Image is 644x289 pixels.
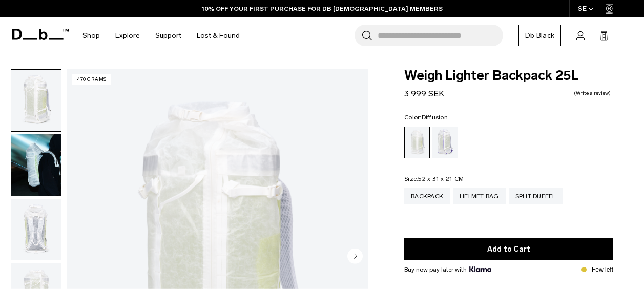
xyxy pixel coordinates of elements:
a: Aurora [432,127,458,158]
span: Buy now pay later with [404,265,491,274]
a: Lost & Found [197,17,240,54]
a: Db Black [518,25,561,46]
img: Weigh Lighter Backpack 25L Diffusion [11,134,61,196]
legend: Color: [404,114,448,120]
a: 10% OFF YOUR FIRST PURCHASE FOR DB [DEMOGRAPHIC_DATA] MEMBERS [202,4,443,13]
button: Weigh Lighter Backpack 25L Diffusion [11,134,61,196]
img: {"height" => 20, "alt" => "Klarna"} [469,266,491,272]
span: 52 x 31 x 21 CM [418,175,464,182]
span: Diffusion [422,114,448,121]
button: Weigh Lighter Backpack 25L Diffusion [11,69,61,132]
span: Weigh Lighter Backpack 25L [404,69,613,82]
button: Add to Cart [404,238,613,260]
a: Diffusion [404,127,430,158]
a: Split Duffel [509,188,563,204]
nav: Main Navigation [75,17,247,54]
a: Support [155,17,181,54]
span: 3 999 SEK [404,89,444,98]
a: Explore [115,17,140,54]
a: Helmet Bag [453,188,506,204]
p: Few left [592,265,613,274]
p: 470 grams [72,74,111,85]
a: Write a review [574,91,611,96]
button: Weigh Lighter Backpack 25L Diffusion [11,198,61,261]
legend: Size: [404,176,464,182]
a: Shop [82,17,100,54]
a: Backpack [404,188,450,204]
img: Weigh Lighter Backpack 25L Diffusion [11,199,61,260]
img: Weigh Lighter Backpack 25L Diffusion [11,70,61,131]
button: Next slide [347,248,363,265]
